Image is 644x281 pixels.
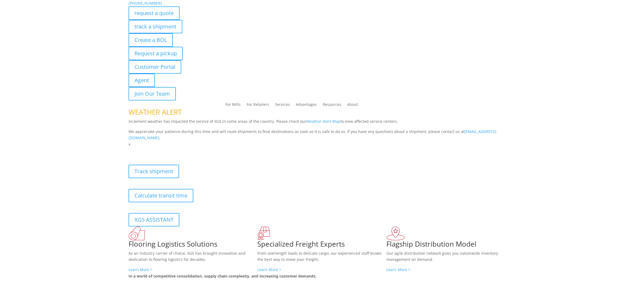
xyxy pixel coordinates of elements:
[257,226,270,240] img: xgs-icon-focused-on-flooring-red
[347,103,358,109] a: About
[129,165,179,178] a: Track shipment
[247,103,269,109] a: For Retailers
[129,251,245,262] span: As an industry carrier of choice, XGS has brought innovation and dedication to flooring logistics...
[129,20,182,33] a: track a shipment
[129,74,155,87] a: Agent
[386,226,405,240] img: xgs-icon-flagship-distribution-model-red
[129,267,152,272] a: Learn More >
[129,118,516,128] p: Inclement weather has impacted the service of XGS in some areas of the country. Please check our ...
[386,240,515,250] h1: Flagship Distribution Model
[129,189,193,202] a: Calculate transit time
[129,107,182,117] span: WEATHER ALERT
[129,128,516,141] p: We appreciate your patience during this time and will route shipments to final destinations as so...
[129,240,258,250] h1: Flooring Logistics Solutions
[129,60,181,74] a: Customer Portal
[129,226,145,240] img: xgs-icon-total-supply-chain-intelligence-red
[129,213,179,226] a: XGS ASSISTANT
[296,103,317,109] a: Advantages
[257,250,386,267] p: From overlength loads to delicate cargo, our experienced staff knows the best way to move your fr...
[257,267,281,272] a: Learn More >
[386,267,410,272] a: Learn More >
[225,103,241,109] a: For Mills
[129,6,180,20] a: request a quote
[306,119,340,124] a: Weather Alert Map
[129,33,173,47] a: Create a BOL
[129,141,516,147] p: x
[323,103,341,109] a: Resources
[386,251,498,262] span: Our agile distribution network gives you nationwide inventory management on demand.
[129,148,248,153] b: Visibility, transparency, and control for your entire supply chain.
[129,47,183,60] a: Request a pickup
[129,1,162,6] a: [PHONE_NUMBER]
[129,87,176,100] a: Join Our Team
[257,240,386,250] h1: Specialized Freight Experts
[275,103,290,109] a: Services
